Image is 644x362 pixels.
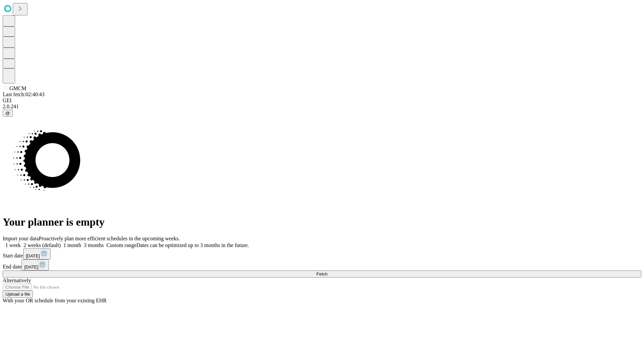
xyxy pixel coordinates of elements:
[137,242,249,248] span: Dates can be optimized up to 3 months in the future.
[3,110,13,117] button: @
[84,242,104,248] span: 3 months
[3,248,641,259] div: Start date
[26,253,40,258] span: [DATE]
[23,242,61,248] span: 2 weeks (default)
[9,85,26,91] span: GMCM
[23,248,51,259] button: [DATE]
[316,271,327,277] span: Fetch
[106,242,136,248] span: Custom range
[5,242,21,248] span: 1 week
[3,92,45,97] span: Last fetch: 02:40:43
[3,270,641,278] button: Fetch
[3,259,641,270] div: End date
[21,259,49,270] button: [DATE]
[3,291,33,298] button: Upload a file
[3,104,641,110] div: 2.0.241
[24,264,38,269] span: [DATE]
[3,236,39,241] span: Import your data
[3,278,31,283] span: Alternatively
[63,242,81,248] span: 1 month
[5,111,10,116] span: @
[39,236,180,241] span: Proactively plan more efficient schedules in the upcoming weeks.
[3,98,641,104] div: GEI
[3,216,641,228] h1: Your planner is empty
[3,298,107,303] span: With your OR schedule from your existing EHR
